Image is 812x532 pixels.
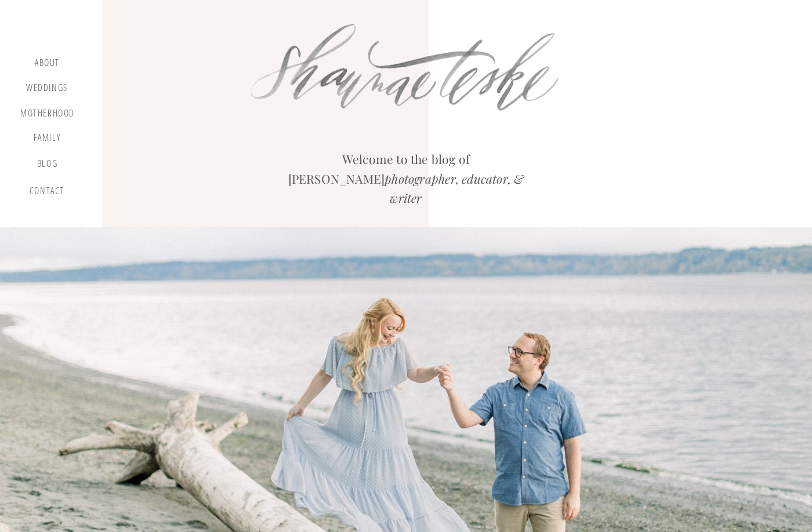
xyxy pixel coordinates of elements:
[30,158,64,174] a: blog
[280,150,532,197] h2: Welcome to the blog of [PERSON_NAME]
[30,57,64,71] a: about
[20,108,75,121] a: motherhood
[385,170,524,206] i: photographer, educator, & writer
[25,82,69,97] a: Weddings
[27,185,67,201] a: contact
[25,132,69,147] a: Family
